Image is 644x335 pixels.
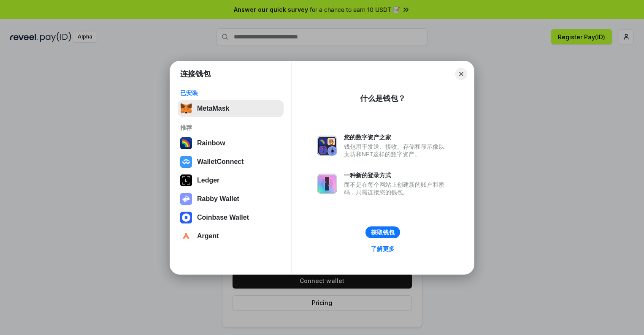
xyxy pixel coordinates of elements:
img: svg+xml,%3Csvg%20width%3D%2228%22%20height%3D%2228%22%20viewBox%3D%220%200%2028%2028%22%20fill%3D... [180,230,192,242]
button: Argent [178,228,284,245]
button: Coinbase Wallet [178,209,284,226]
img: svg+xml,%3Csvg%20width%3D%22120%22%20height%3D%22120%22%20viewBox%3D%220%200%20120%20120%22%20fil... [180,137,192,149]
img: svg+xml,%3Csvg%20xmlns%3D%22http%3A%2F%2Fwww.w3.org%2F2000%2Fsvg%22%20width%3D%2228%22%20height%3... [180,174,192,186]
img: svg+xml,%3Csvg%20xmlns%3D%22http%3A%2F%2Fwww.w3.org%2F2000%2Fsvg%22%20fill%3D%22none%22%20viewBox... [317,136,337,156]
button: WalletConnect [178,153,284,170]
div: Argent [197,232,219,240]
button: 获取钱包 [365,226,400,238]
div: 了解更多 [371,245,395,253]
div: 什么是钱包？ [360,93,406,103]
button: Rainbow [178,135,284,152]
div: 您的数字资产之家 [344,133,449,141]
div: WalletConnect [197,158,244,166]
h1: 连接钱包 [180,69,211,79]
div: 而不是在每个网站上创建新的账户和密码，只需连接您的钱包。 [344,181,449,196]
div: 推荐 [180,124,281,131]
div: Ledger [197,177,219,184]
div: 钱包用于发送、接收、存储和显示像以太坊和NFT这样的数字资产。 [344,143,449,158]
a: 了解更多 [366,243,400,254]
img: svg+xml,%3Csvg%20xmlns%3D%22http%3A%2F%2Fwww.w3.org%2F2000%2Fsvg%22%20fill%3D%22none%22%20viewBox... [317,174,337,194]
button: Ledger [178,172,284,189]
img: svg+xml,%3Csvg%20xmlns%3D%22http%3A%2F%2Fwww.w3.org%2F2000%2Fsvg%22%20fill%3D%22none%22%20viewBox... [180,193,192,205]
img: svg+xml,%3Csvg%20width%3D%2228%22%20height%3D%2228%22%20viewBox%3D%220%200%2028%2028%22%20fill%3D... [180,156,192,168]
div: 已安装 [180,89,281,97]
div: MetaMask [197,105,229,112]
div: Rabby Wallet [197,195,239,203]
div: 获取钱包 [371,229,395,236]
img: svg+xml,%3Csvg%20fill%3D%22none%22%20height%3D%2233%22%20viewBox%3D%220%200%2035%2033%22%20width%... [180,103,192,114]
button: Close [455,68,467,80]
button: Rabby Wallet [178,191,284,207]
div: Coinbase Wallet [197,214,249,221]
div: 一种新的登录方式 [344,172,449,179]
button: MetaMask [178,100,284,117]
div: Rainbow [197,139,225,147]
img: svg+xml,%3Csvg%20width%3D%2228%22%20height%3D%2228%22%20viewBox%3D%220%200%2028%2028%22%20fill%3D... [180,212,192,223]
